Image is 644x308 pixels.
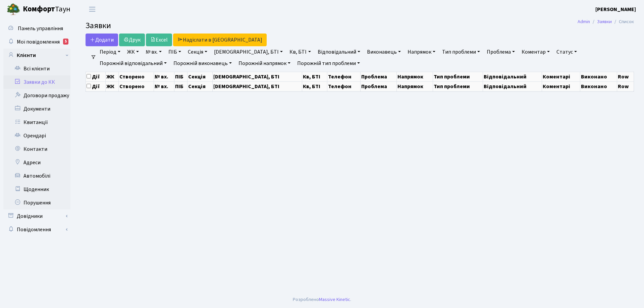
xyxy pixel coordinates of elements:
th: ЖК [106,72,118,81]
span: Панель управління [18,25,63,32]
a: Admin [578,18,590,25]
th: Row [617,81,634,91]
a: Контакти [3,142,70,156]
a: Напрямок [405,46,438,58]
a: Квитанції [3,116,70,129]
a: Відповідальний [315,46,363,58]
a: ЖК [124,46,142,58]
th: ПІБ [174,72,187,81]
img: logo.png [7,3,20,16]
th: № вх. [154,81,174,91]
a: Порожній тип проблеми [294,58,363,69]
span: Заявки [86,20,111,32]
th: Дії [86,72,106,81]
a: Порушення [3,196,70,209]
th: Row [617,72,634,81]
a: Мої повідомлення5 [3,35,70,49]
a: Заявки до КК [3,75,70,89]
th: Проблема [360,72,396,81]
th: ПІБ [174,81,187,91]
a: Коментар [519,46,552,58]
a: № вх. [143,46,164,58]
th: Тип проблеми [433,81,483,91]
a: Massive Kinetic [319,296,350,303]
th: Кв, БТІ [302,81,327,91]
a: Довідники [3,209,70,223]
a: Надіслати в [GEOGRAPHIC_DATA] [173,34,267,46]
th: Створено [118,72,154,81]
a: Заявки [597,18,612,25]
a: Документи [3,102,70,116]
b: [PERSON_NAME] [595,6,636,13]
a: [DEMOGRAPHIC_DATA], БТІ [211,46,285,58]
a: Додати [86,34,118,46]
a: Щоденник [3,183,70,196]
th: Відповідальний [483,72,542,81]
th: Виконано [580,72,617,81]
span: Мої повідомлення [17,38,60,46]
div: 5 [63,39,68,45]
th: Дії [86,81,106,91]
a: ПІБ [166,46,184,58]
span: Таун [23,4,70,15]
th: Проблема [360,81,396,91]
th: Телефон [327,72,361,81]
a: Адреси [3,156,70,169]
a: Панель управління [3,22,70,35]
a: Договори продажу [3,89,70,102]
th: Тип проблеми [433,72,483,81]
b: Комфорт [23,4,55,14]
th: Виконано [580,81,617,91]
th: [DEMOGRAPHIC_DATA], БТІ [213,81,302,91]
a: Період [97,46,123,58]
a: Тип проблеми [439,46,483,58]
th: [DEMOGRAPHIC_DATA], БТІ [213,72,302,81]
a: Автомобілі [3,169,70,183]
a: Порожній напрямок [236,58,293,69]
a: Орендарі [3,129,70,142]
a: Виконавець [364,46,404,58]
a: Повідомлення [3,223,70,236]
th: Телефон [327,81,361,91]
th: ЖК [106,81,118,91]
th: Коментарі [542,81,580,91]
th: Створено [118,81,154,91]
a: Проблема [484,46,518,58]
th: Кв, БТІ [302,72,327,81]
a: Статус [554,46,580,58]
th: Коментарі [542,72,580,81]
a: [PERSON_NAME] [595,5,636,13]
button: Переключити навігацію [84,4,101,15]
a: Друк [119,34,145,46]
a: Кв, БТІ [287,46,313,58]
div: Розроблено . [293,296,351,303]
nav: breadcrumb [568,15,644,29]
span: Додати [90,36,114,44]
th: Напрямок [397,81,433,91]
th: Секція [187,72,213,81]
a: Клієнти [3,49,70,62]
th: № вх. [154,72,174,81]
th: Відповідальний [483,81,542,91]
a: Порожній виконавець [171,58,234,69]
a: Всі клієнти [3,62,70,75]
a: Секція [185,46,210,58]
li: Список [612,18,634,25]
a: Excel [146,34,172,46]
th: Напрямок [397,72,433,81]
a: Порожній відповідальний [97,58,169,69]
th: Секція [187,81,213,91]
